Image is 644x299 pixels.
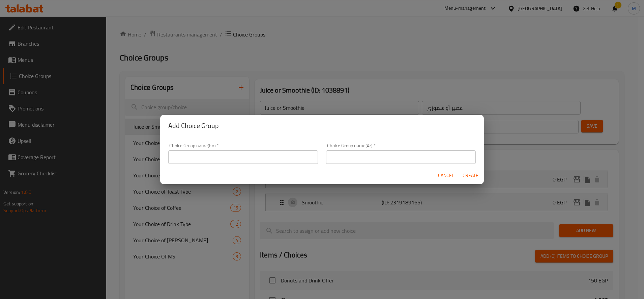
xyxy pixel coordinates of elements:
span: Cancel [438,171,454,180]
button: Cancel [435,169,457,182]
input: Please enter Choice Group name(ar) [326,150,476,164]
h2: Add Choice Group [168,120,476,131]
span: Create [462,171,478,180]
input: Please enter Choice Group name(en) [168,150,318,164]
button: Create [460,169,481,182]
